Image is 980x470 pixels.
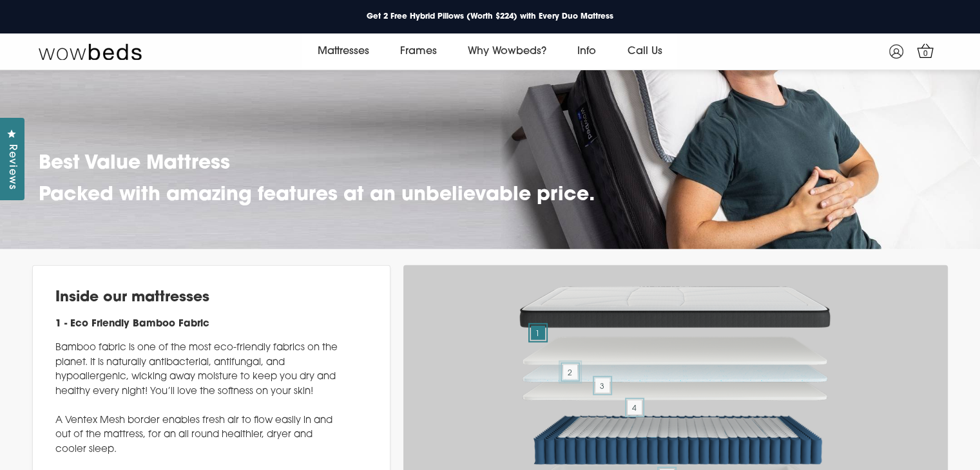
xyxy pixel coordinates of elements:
[628,400,642,415] span: 4
[595,379,610,393] span: 3
[302,33,385,70] a: Mattresses
[515,278,837,337] img: layer1.png
[531,326,545,340] span: 1
[611,33,677,70] a: Call Us
[39,151,595,177] h2: Best Value Mattress
[385,33,452,70] a: Frames
[914,39,937,62] a: 0
[452,33,562,70] a: Why Wowbeds?
[356,8,624,25] a: Get 2 Free Hybrid Pillows (Worth $224) with Every Duo Mattress
[39,42,142,61] img: Wow Beds Logo
[562,33,611,70] a: Info
[515,317,837,376] img: 5b-small-new.png
[55,317,345,332] h4: 1 - Eco Friendly Bamboo Fabric
[55,288,345,308] h2: Inside our mattresses
[55,341,345,457] p: Bamboo fabric is one of the most eco-friendly fabrics on the planet. It is naturally antibacteria...
[3,144,20,190] span: Reviews
[39,182,595,209] h2: Packed with amazing features at an unbelievable price.
[919,48,932,61] span: 0
[563,365,577,379] span: 2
